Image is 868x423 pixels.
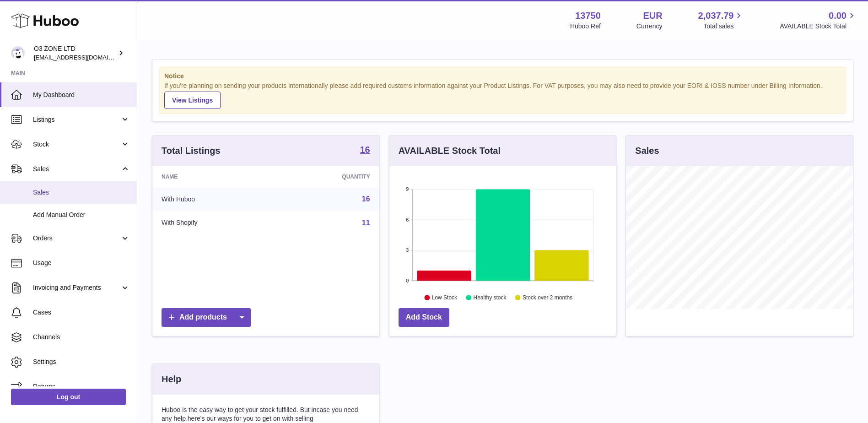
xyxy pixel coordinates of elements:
[162,145,221,157] h3: Total Listings
[33,165,120,174] span: Sales
[406,247,409,253] text: 3
[11,389,126,405] a: Log out
[406,186,409,192] text: 9
[399,308,449,327] a: Add Stock
[33,188,130,197] span: Sales
[33,259,130,267] span: Usage
[33,140,120,149] span: Stock
[829,10,846,22] span: 0.00
[33,382,130,391] span: Returns
[34,44,116,62] div: O3 ZONE LTD
[698,10,734,22] span: 2,037.79
[406,278,409,283] text: 0
[33,333,130,342] span: Channels
[33,308,130,317] span: Cases
[703,22,744,31] span: Total sales
[33,234,120,243] span: Orders
[152,166,275,187] th: Name
[164,72,841,81] strong: Notice
[643,10,662,22] strong: EUR
[362,219,370,227] a: 11
[780,10,857,31] a: 0.00 AVAILABLE Stock Total
[636,22,663,31] div: Currency
[473,294,507,301] text: Healthy stock
[152,211,275,235] td: With Shopify
[362,195,370,203] a: 16
[33,211,130,219] span: Add Manual Order
[33,283,120,292] span: Invoicing and Payments
[162,406,370,423] p: Huboo is the easy way to get your stock fulfilled. But incase you need any help here's our ways f...
[570,22,601,31] div: Huboo Ref
[164,92,221,109] a: View Listings
[360,145,370,156] a: 16
[162,308,251,327] a: Add products
[33,358,130,366] span: Settings
[33,115,120,124] span: Listings
[34,54,135,61] span: [EMAIL_ADDRESS][DOMAIN_NAME]
[152,187,275,211] td: With Huboo
[432,294,458,301] text: Low Stock
[33,91,130,99] span: My Dashboard
[164,81,841,109] div: If you're planning on sending your products internationally please add required customs informati...
[575,10,601,22] strong: 13750
[11,46,25,60] img: hello@o3zoneltd.co.uk
[523,294,572,301] text: Stock over 2 months
[399,145,501,157] h3: AVAILABLE Stock Total
[360,145,370,154] strong: 16
[635,145,659,157] h3: Sales
[275,166,379,187] th: Quantity
[406,217,409,222] text: 6
[162,373,181,385] h3: Help
[780,22,857,31] span: AVAILABLE Stock Total
[698,10,744,31] a: 2,037.79 Total sales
